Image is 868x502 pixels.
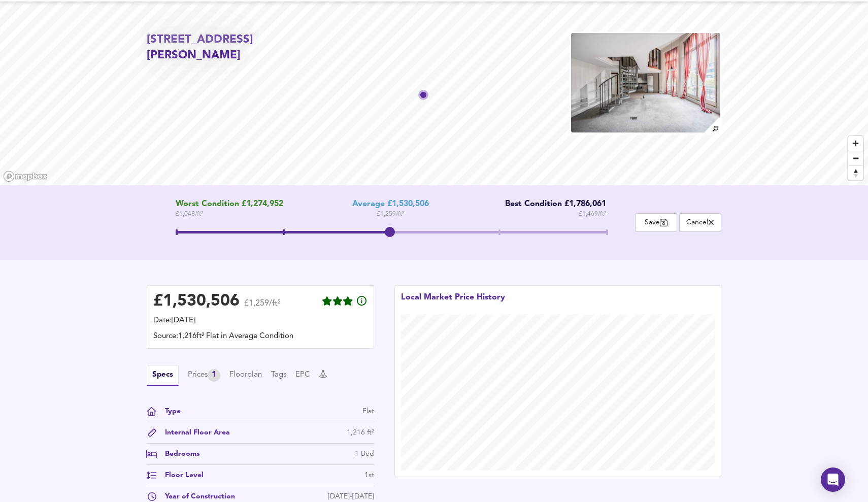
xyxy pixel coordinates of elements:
div: Year of Construction [157,491,235,502]
div: Source: 1,216ft² Flat in Average Condition [153,331,368,342]
button: Save [635,213,677,232]
div: Best Condition £1,786,061 [497,199,606,209]
div: 1,216 ft² [347,427,374,438]
button: Prices1 [188,369,220,382]
div: Average £1,530,506 [352,199,429,209]
div: Internal Floor Area [157,427,230,438]
button: Zoom in [848,136,863,151]
button: Zoom out [848,151,863,165]
span: Cancel [685,218,716,227]
span: Zoom out [848,151,863,165]
div: £ 1,530,506 [153,294,240,309]
span: £ 1,259 / ft² [377,209,404,219]
img: property [570,32,721,133]
span: £ 1,469 / ft² [579,209,606,219]
span: £1,259/ft² [244,299,281,314]
button: Reset bearing to north [848,165,863,180]
button: Floorplan [229,370,262,381]
button: Cancel [679,213,721,232]
span: Worst Condition £1,274,952 [176,199,283,209]
div: Flat [362,406,374,417]
span: £ 1,048 / ft² [176,209,283,219]
div: [DATE]-[DATE] [328,491,374,502]
button: Tags [271,370,286,381]
div: Bedrooms [157,449,199,459]
div: 1st [364,470,374,481]
span: Save [641,218,672,227]
div: 1 [208,369,220,382]
div: Floor Level [157,470,204,481]
a: Mapbox homepage [3,171,48,182]
div: Type [157,406,181,417]
div: Open Intercom Messenger [821,467,845,492]
div: Prices [188,369,220,382]
button: EPC [295,370,310,381]
div: Date: [DATE] [153,315,368,326]
div: Local Market Price History [401,292,505,314]
div: 1 Bed [355,449,374,459]
button: Specs [147,365,179,386]
h2: [STREET_ADDRESS][PERSON_NAME] [147,32,330,64]
img: search [704,116,721,134]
